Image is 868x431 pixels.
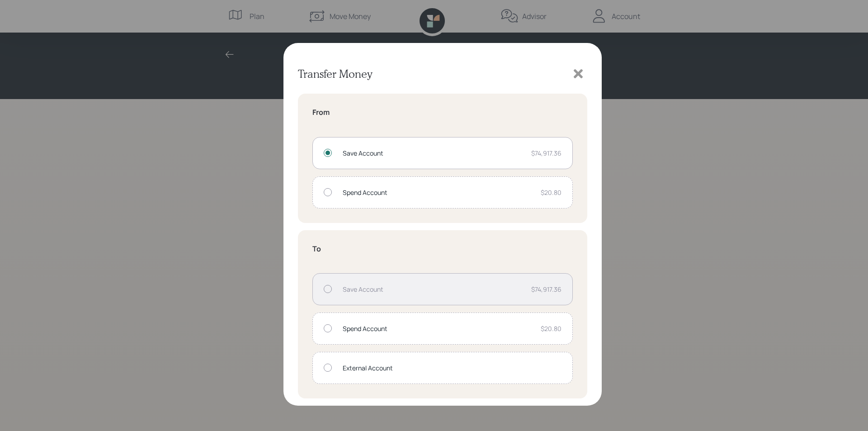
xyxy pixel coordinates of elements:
div: $20.80 [541,324,561,333]
h3: Transfer Money [298,67,372,81]
div: $74,917.36 [531,148,561,158]
h5: To [312,245,573,253]
div: External Account [343,363,561,373]
div: Spend Account [343,188,533,197]
div: Save Account [343,148,524,158]
div: Spend Account [343,324,533,333]
div: $20.80 [541,188,561,197]
div: $74,917.36 [531,284,561,294]
div: Save Account [343,284,524,294]
h5: From [312,108,573,117]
